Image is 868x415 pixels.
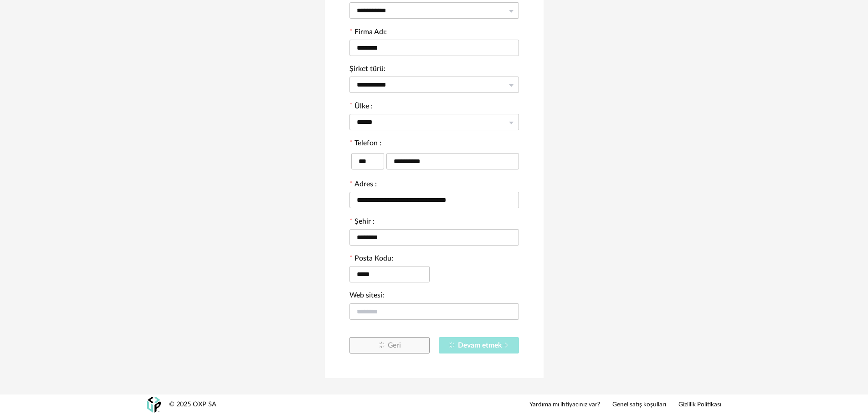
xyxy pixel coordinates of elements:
font: Şirket türü: [349,65,385,72]
img: OXP [147,397,161,413]
a: Genel satış koşulları [612,401,666,409]
font: Telefon : [354,139,381,147]
font: Posta Kodu: [354,255,393,262]
font: © 2025 OXP SA [169,401,216,408]
a: Gizlilik Politikası [678,401,721,409]
font: Ülke : [354,102,373,110]
a: Yardıma mı ihtiyacınız var? [529,401,600,409]
font: Genel satış koşulları [612,401,666,408]
font: Firma Adı: [354,28,387,36]
font: Gizlilik Politikası [678,401,721,408]
font: Yardıma mı ihtiyacınız var? [529,401,600,408]
font: Adres : [354,180,377,188]
font: Web sitesi: [349,292,384,299]
font: Şehir : [354,218,375,225]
